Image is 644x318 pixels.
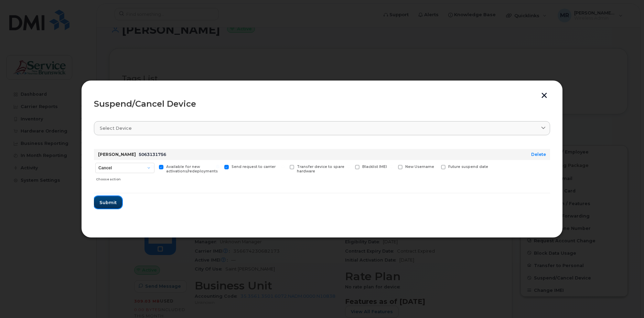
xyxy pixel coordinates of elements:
[297,165,344,173] span: Transfer device to spare hardware
[139,152,166,157] span: 5063131756
[216,165,219,168] input: Send request to carrier
[232,165,276,169] span: Send request to carrier
[151,165,154,168] input: Available for new activations/redeployments
[166,165,218,173] span: Available for new activations/redeployments
[94,121,550,135] a: Select device
[94,196,122,209] button: Submit
[347,165,350,168] input: Blacklist IMEI
[281,165,285,168] input: Transfer device to spare hardware
[531,152,546,157] a: Delete
[362,165,387,169] span: Blacklist IMEI
[390,165,393,168] input: New Username
[433,165,436,168] input: Future suspend date
[98,152,136,157] strong: [PERSON_NAME]
[94,100,550,108] div: Suspend/Cancel Device
[99,199,117,206] span: Submit
[96,174,154,182] div: Choose action
[448,165,488,169] span: Future suspend date
[405,165,434,169] span: New Username
[100,125,132,131] span: Select device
